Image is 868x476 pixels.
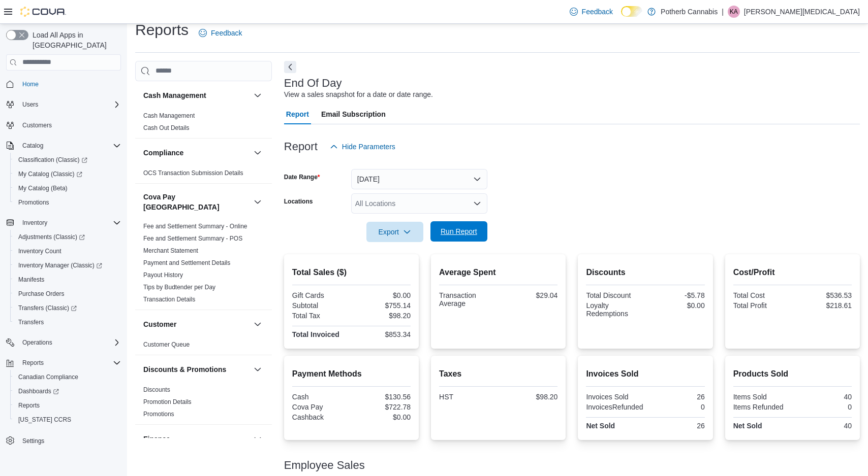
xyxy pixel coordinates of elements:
[10,370,125,384] button: Canadian Compliance
[143,284,215,291] a: Tips by Budtender per Day
[373,222,417,242] span: Export
[143,169,243,177] span: OCS Transaction Submission Details
[794,403,852,411] div: 0
[252,89,264,101] button: Cash Management
[18,156,87,164] span: Classification (Classic)
[143,411,174,418] a: Promotions
[647,291,705,299] div: -$5.78
[14,288,121,300] span: Purchase Orders
[143,148,250,158] button: Compliance
[143,223,247,230] a: Fee and Settlement Summary - Online
[14,399,44,412] a: Reports
[353,403,411,411] div: $722.78
[18,78,121,90] span: Home
[501,393,558,401] div: $98.20
[292,330,339,338] strong: Total Invoiced
[14,385,63,397] a: Dashboards
[351,169,487,189] button: [DATE]
[143,192,250,212] button: Cova Pay [GEOGRAPHIC_DATA]
[439,393,497,401] div: HST
[647,393,705,401] div: 26
[18,78,43,90] a: Home
[135,220,272,310] div: Cova Pay [GEOGRAPHIC_DATA]
[252,363,264,376] button: Discounts & Promotions
[22,338,52,347] span: Operations
[353,330,411,338] div: $853.34
[733,403,791,411] div: Items Refunded
[14,371,121,383] span: Canadian Compliance
[286,104,309,124] span: Report
[143,222,247,230] span: Fee and Settlement Summary - Online
[661,6,718,18] p: Potherb Cannabis
[14,316,48,328] a: Transfers
[10,315,125,329] button: Transfers
[252,318,264,330] button: Customer
[18,119,121,131] span: Customers
[14,316,121,328] span: Transfers
[143,271,183,279] span: Payout History
[18,318,44,326] span: Transfers
[284,89,433,100] div: View a sales snapshot for a date or date range.
[586,422,615,430] strong: Net Sold
[14,245,121,257] span: Inventory Count
[2,335,125,350] button: Operations
[14,182,121,194] span: My Catalog (Beta)
[143,124,190,132] span: Cash Out Details
[10,153,125,167] a: Classification (Classic)
[143,410,174,418] span: Promotions
[143,319,176,329] h3: Customer
[14,231,89,243] a: Adjustments (Classic)
[143,434,250,444] button: Finance
[14,414,121,426] span: Washington CCRS
[252,196,264,208] button: Cova Pay [GEOGRAPHIC_DATA]
[284,197,313,206] label: Locations
[14,302,121,314] span: Transfers (Classic)
[292,413,350,421] div: Cashback
[143,283,215,291] span: Tips by Budtender per Day
[284,173,320,181] label: Date Range
[14,196,121,209] span: Promotions
[14,154,121,166] span: Classification (Classic)
[20,7,66,17] img: Cova
[18,233,85,241] span: Adjustments (Classic)
[22,142,43,150] span: Catalog
[18,98,42,111] button: Users
[18,140,121,152] span: Catalog
[18,198,49,207] span: Promotions
[135,167,272,183] div: Compliance
[10,287,125,301] button: Purchase Orders
[14,259,106,271] a: Inventory Manager (Classic)
[586,266,704,279] h2: Discounts
[2,118,125,132] button: Customers
[143,259,230,267] span: Payment and Settlement Details
[353,291,411,299] div: $0.00
[284,61,296,73] button: Next
[292,301,350,310] div: Subtotal
[794,393,852,401] div: 40
[14,274,48,286] a: Manifests
[647,301,705,310] div: $0.00
[143,341,190,349] span: Customer Queue
[22,100,38,109] span: Users
[292,266,411,279] h2: Total Sales ($)
[143,386,170,394] span: Discounts
[14,414,75,426] a: [US_STATE] CCRS
[353,393,411,401] div: $130.56
[353,413,411,421] div: $0.00
[143,319,250,329] button: Customer
[22,121,52,129] span: Customers
[22,219,47,227] span: Inventory
[143,364,226,375] h3: Discounts & Promotions
[18,290,65,298] span: Purchase Orders
[18,247,61,255] span: Inventory Count
[794,301,852,310] div: $218.61
[292,312,350,320] div: Total Tax
[14,274,121,286] span: Manifests
[10,230,125,244] a: Adjustments (Classic)
[733,291,791,299] div: Total Cost
[22,359,44,367] span: Reports
[195,23,246,43] a: Feedback
[733,301,791,310] div: Total Profit
[143,271,183,279] a: Payout History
